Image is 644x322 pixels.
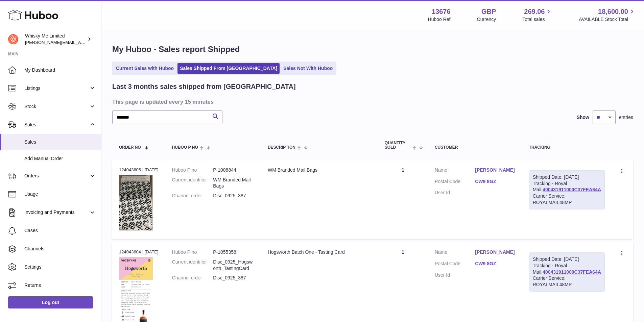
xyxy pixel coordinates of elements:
dt: Postal Code [435,178,475,187]
td: 1 [378,160,428,239]
div: WM Branded Mail Bags [268,167,371,173]
span: Settings [24,264,96,270]
div: Carrier Service: ROYALMAIL48MP [533,193,601,206]
dt: Name [435,167,475,175]
span: Sales [24,122,89,128]
span: Sales [24,139,96,145]
a: Log out [8,296,93,308]
div: Carrier Service: ROYALMAIL48MP [533,275,601,288]
a: Sales Shipped From [GEOGRAPHIC_DATA] [177,63,280,74]
dd: P-1055358 [213,249,254,255]
span: Stock [24,103,89,110]
dt: User Id [435,272,475,278]
div: Tracking [529,145,605,150]
span: Listings [24,85,89,92]
a: 400431911000C37FEA64A [543,187,601,192]
dd: Disc_0925_Hogsworth_TastingCard [213,259,254,272]
a: 269.06 Total sales [522,7,552,23]
h2: Last 3 months sales shipped from [GEOGRAPHIC_DATA] [112,82,296,91]
dd: WM Branded Mail Bags [213,177,254,190]
span: Channels [24,246,96,252]
div: Hogsworth Batch One - Tasting Card [268,249,371,255]
span: entries [619,114,633,121]
strong: 13676 [432,7,451,16]
dt: Name [435,249,475,257]
div: Tracking - Royal Mail: [529,252,605,292]
div: 124043604 | [DATE] [119,249,159,255]
a: [PERSON_NAME] [475,249,515,255]
dd: Disc_0925_387 [213,275,254,281]
a: Sales Not With Huboo [281,63,335,74]
a: Current Sales with Huboo [114,63,176,74]
span: 269.06 [524,7,545,16]
dt: Postal Code [435,261,475,269]
span: Returns [24,282,96,289]
span: Total sales [522,16,552,23]
dt: Current identifier [172,177,213,190]
a: 400431911000C37FEA64A [543,269,601,275]
span: AVAILABLE Stock Total [579,16,636,23]
div: Tracking - Royal Mail: [529,170,605,209]
dt: Huboo P no [172,249,213,255]
a: [PERSON_NAME] [475,167,515,173]
div: Whisky Me Limited [25,33,86,46]
label: Show [577,114,589,121]
span: 18,600.00 [598,7,628,16]
span: Usage [24,191,96,197]
h3: This page is updated every 15 minutes [112,98,631,105]
dt: User Id [435,190,475,196]
span: [PERSON_NAME][EMAIL_ADDRESS][DOMAIN_NAME] [25,40,136,45]
img: 1725358317.png [119,175,153,230]
h1: My Huboo - Sales report Shipped [112,44,633,55]
a: 18,600.00 AVAILABLE Stock Total [579,7,636,23]
dd: P-1008844 [213,167,254,173]
span: Order No [119,145,141,150]
span: My Dashboard [24,67,96,73]
span: Add Manual Order [24,155,96,162]
a: CW9 8GZ [475,261,515,267]
a: CW9 8GZ [475,178,515,185]
div: Shipped Date: [DATE] [533,174,601,180]
div: Huboo Ref [428,16,451,23]
dt: Channel order [172,275,213,281]
img: frances@whiskyshop.com [8,34,18,44]
dd: Disc_0925_387 [213,193,254,199]
div: Currency [477,16,496,23]
div: Shipped Date: [DATE] [533,256,601,263]
span: Quantity Sold [385,141,411,150]
span: Huboo P no [172,145,198,150]
div: Customer [435,145,516,150]
span: Description [268,145,295,150]
span: Orders [24,173,89,179]
dt: Channel order [172,193,213,199]
strong: GBP [481,7,496,16]
dt: Huboo P no [172,167,213,173]
dt: Current identifier [172,259,213,272]
span: Cases [24,227,96,234]
span: Invoicing and Payments [24,209,89,216]
div: 124043605 | [DATE] [119,167,159,173]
